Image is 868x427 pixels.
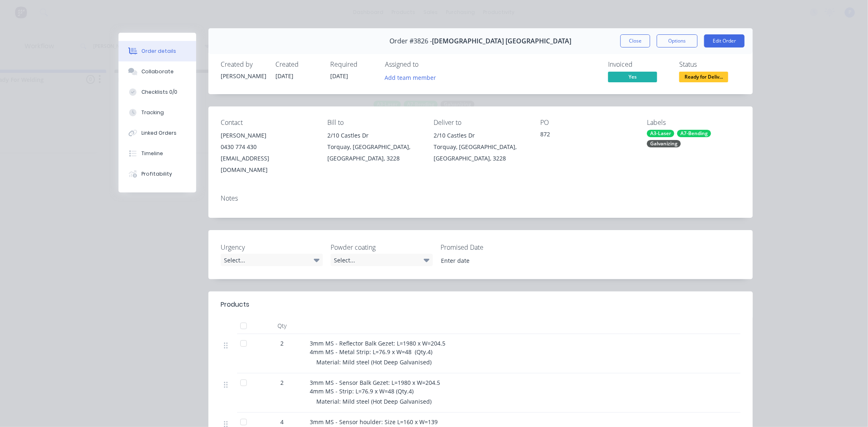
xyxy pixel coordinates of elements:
[704,34,745,47] button: Edit Order
[647,119,740,127] div: Labels
[141,68,174,75] div: Collaborate
[435,254,537,267] input: Enter date
[385,72,441,83] button: Add team member
[434,130,528,164] div: 2/10 Castles DrTorquay, [GEOGRAPHIC_DATA], [GEOGRAPHIC_DATA], 3228
[221,300,249,310] div: Products
[434,141,528,164] div: Torquay, [GEOGRAPHIC_DATA], [GEOGRAPHIC_DATA], 3228
[540,119,634,127] div: PO
[221,153,314,176] div: [EMAIL_ADDRESS][DOMAIN_NAME]
[679,61,740,68] div: Status
[434,119,528,127] div: Deliver to
[119,61,196,82] button: Collaborate
[221,72,266,80] div: [PERSON_NAME]
[141,47,176,55] div: Order details
[119,102,196,123] button: Tracking
[119,82,196,102] button: Checklists 0/0
[280,339,284,348] span: 2
[141,109,164,116] div: Tracking
[331,242,433,252] label: Powder coating
[275,61,320,68] div: Created
[679,72,728,82] span: Ready for Deliv...
[331,254,433,266] div: Select...
[647,140,681,147] div: Galvanizing
[679,72,728,84] button: Ready for Deliv...
[327,130,421,164] div: 2/10 Castles DrTorquay, [GEOGRAPHIC_DATA], [GEOGRAPHIC_DATA], 3228
[327,141,421,164] div: Torquay, [GEOGRAPHIC_DATA], [GEOGRAPHIC_DATA], 3228
[647,130,674,137] div: A3-Laser
[221,194,740,202] div: Notes
[221,61,266,68] div: Created by
[310,339,445,356] span: 3mm MS - Reflector Balk Gezet: L=1980 x W=204.5 4mm MS - Metal Strip: L=76.9 x W=48 (Qty.4)
[119,164,196,184] button: Profitability
[221,130,314,176] div: [PERSON_NAME]0430 774 430[EMAIL_ADDRESS][DOMAIN_NAME]
[540,130,634,141] div: 872
[608,61,669,68] div: Invoiced
[141,129,177,137] div: Linked Orders
[316,398,432,405] span: Material: Mild steel (Hot Deep Galvanised)
[432,37,572,45] span: [DEMOGRAPHIC_DATA] [GEOGRAPHIC_DATA]
[141,150,163,157] div: Timeline
[677,130,711,137] div: A7-Bending
[385,61,467,68] div: Assigned to
[327,130,421,141] div: 2/10 Castles Dr
[119,143,196,164] button: Timeline
[316,358,432,366] span: Material: Mild steel (Hot Deep Galvanised)
[275,72,293,80] span: [DATE]
[657,34,698,47] button: Options
[330,72,348,80] span: [DATE]
[119,123,196,143] button: Linked Orders
[119,41,196,61] button: Order details
[330,61,375,68] div: Required
[434,130,528,141] div: 2/10 Castles Dr
[310,418,438,426] span: 3mm MS - Sensor houlder: Size L=160 x W=139
[141,88,177,96] div: Checklists 0/0
[141,170,172,178] div: Profitability
[327,119,421,127] div: Bill to
[608,72,657,82] span: Yes
[221,141,314,153] div: 0430 774 430
[221,254,323,266] div: Select...
[380,72,441,83] button: Add team member
[257,318,306,334] div: Qty
[620,34,650,47] button: Close
[221,242,323,252] label: Urgency
[441,242,543,252] label: Promised Date
[280,418,284,426] span: 4
[221,130,314,141] div: [PERSON_NAME]
[221,119,314,127] div: Contact
[280,378,284,387] span: 2
[310,379,440,395] span: 3mm MS - Sensor Balk Gezet: L=1980 x W=204.5 4mm MS - Strip: L=76.9 x W=48 (Qty.4)
[390,37,432,45] span: Order #3826 -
